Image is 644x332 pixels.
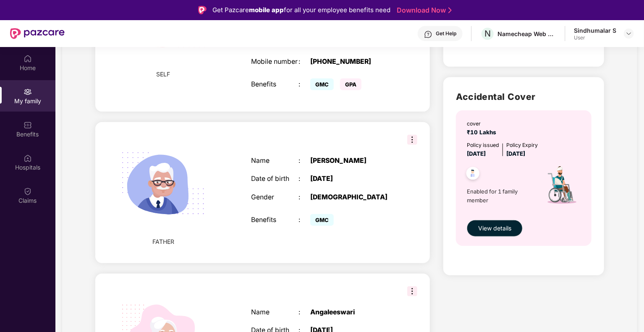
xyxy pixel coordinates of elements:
div: Get Help [436,30,456,37]
div: : [298,157,310,165]
div: Policy issued [467,141,499,149]
div: : [298,216,310,224]
span: GMC [310,78,334,90]
span: SELF [157,70,170,79]
div: [PHONE_NUMBER] [310,58,393,66]
div: : [298,81,310,89]
span: FATHER [152,237,174,246]
span: Enabled for 1 family member [467,187,534,204]
span: [DATE] [467,150,486,157]
div: Benefits [251,216,298,224]
div: Name [251,157,298,165]
img: svg+xml;base64,PHN2ZyBpZD0iQ2xhaW0iIHhtbG5zPSJodHRwOi8vd3d3LnczLm9yZy8yMDAwL3N2ZyIgd2lkdGg9IjIwIi... [24,187,32,196]
div: Namecheap Web services Pvt Ltd [497,30,556,38]
div: : [298,175,310,183]
strong: mobile app [249,6,284,14]
h2: Accidental Cover [456,90,592,104]
div: Sindhumalar S [574,26,616,34]
div: Benefits [251,81,298,89]
img: svg+xml;base64,PHN2ZyBpZD0iSG9zcGl0YWxzIiB4bWxucz0iaHR0cDovL3d3dy53My5vcmcvMjAwMC9zdmciIHdpZHRoPS... [24,154,32,162]
div: Mobile number [251,58,298,66]
img: svg+xml;base64,PHN2ZyBpZD0iSGVscC0zMngzMiIgeG1sbnM9Imh0dHA6Ly93d3cudzMub3JnLzIwMDAvc3ZnIiB3aWR0aD... [424,30,432,39]
img: svg+xml;base64,PHN2ZyB4bWxucz0iaHR0cDovL3d3dy53My5vcmcvMjAwMC9zdmciIHhtbG5zOnhsaW5rPSJodHRwOi8vd3... [110,131,217,237]
div: cover [467,120,500,128]
div: [DATE] [310,175,393,183]
div: Angaleeswari [310,308,393,316]
span: N [484,29,491,39]
span: View details [478,224,511,233]
span: ₹10 Lakhs [467,129,500,136]
div: Get Pazcare for all your employee benefits need [212,5,390,15]
a: Download Now [397,6,449,15]
img: svg+xml;base64,PHN2ZyB3aWR0aD0iMzIiIGhlaWdodD0iMzIiIHZpZXdCb3g9IjAgMCAzMiAzMiIgZmlsbD0ibm9uZSIgeG... [407,135,417,145]
img: icon [534,159,587,216]
img: svg+xml;base64,PHN2ZyB4bWxucz0iaHR0cDovL3d3dy53My5vcmcvMjAwMC9zdmciIHdpZHRoPSI0OC45NDMiIGhlaWdodD... [463,165,483,185]
div: Policy Expiry [506,141,538,149]
span: GPA [340,78,361,90]
button: View details [467,220,523,237]
div: : [298,193,310,201]
img: svg+xml;base64,PHN2ZyB3aWR0aD0iMzIiIGhlaWdodD0iMzIiIHZpZXdCb3g9IjAgMCAzMiAzMiIgZmlsbD0ibm9uZSIgeG... [407,286,417,296]
img: Stroke [448,6,452,15]
div: [PERSON_NAME] [310,157,393,165]
img: svg+xml;base64,PHN2ZyBpZD0iQmVuZWZpdHMiIHhtbG5zPSJodHRwOi8vd3d3LnczLm9yZy8yMDAwL3N2ZyIgd2lkdGg9Ij... [24,121,32,129]
img: Logo [198,6,207,14]
span: GMC [310,214,334,226]
div: Date of birth [251,175,298,183]
img: svg+xml;base64,PHN2ZyB3aWR0aD0iMjAiIGhlaWdodD0iMjAiIHZpZXdCb3g9IjAgMCAyMCAyMCIgZmlsbD0ibm9uZSIgeG... [24,88,32,96]
div: Gender [251,193,298,201]
div: User [574,34,616,41]
div: [DEMOGRAPHIC_DATA] [310,193,393,201]
img: New Pazcare Logo [10,28,65,39]
div: Name [251,308,298,316]
img: svg+xml;base64,PHN2ZyBpZD0iRHJvcGRvd24tMzJ4MzIiIHhtbG5zPSJodHRwOi8vd3d3LnczLm9yZy8yMDAwL3N2ZyIgd2... [626,30,632,37]
div: : [298,308,310,316]
span: [DATE] [506,150,525,157]
div: : [298,58,310,66]
img: svg+xml;base64,PHN2ZyBpZD0iSG9tZSIgeG1sbnM9Imh0dHA6Ly93d3cudzMub3JnLzIwMDAvc3ZnIiB3aWR0aD0iMjAiIG... [24,55,32,63]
